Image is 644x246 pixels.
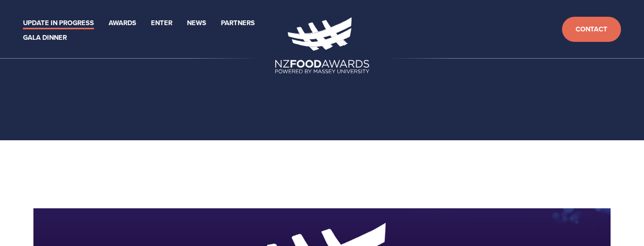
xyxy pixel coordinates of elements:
[151,17,172,29] a: Enter
[562,17,621,42] a: Contact
[23,17,94,29] a: Update in Progress
[187,17,206,29] a: News
[109,17,136,29] a: Awards
[23,32,67,44] a: Gala Dinner
[221,17,255,29] a: Partners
